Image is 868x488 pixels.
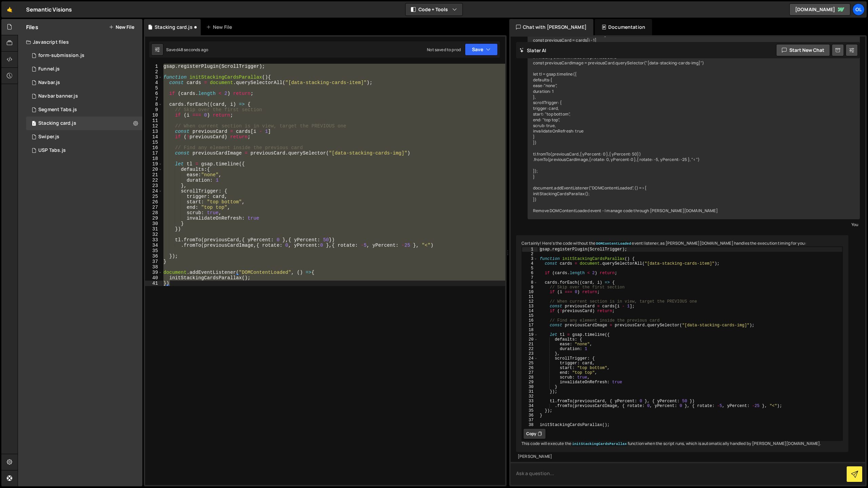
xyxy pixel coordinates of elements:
[522,399,538,404] div: 33
[145,150,162,156] div: 17
[522,299,538,304] div: 12
[522,370,538,375] div: 27
[522,257,538,261] div: 3
[522,309,538,313] div: 14
[522,394,538,399] div: 32
[145,199,162,205] div: 26
[145,275,162,281] div: 40
[145,134,162,140] div: 14
[522,247,538,252] div: 1
[145,96,162,102] div: 7
[522,408,538,413] div: 35
[522,318,538,323] div: 16
[109,24,134,30] button: New File
[26,76,142,89] div: 13539/35683.js
[852,3,865,16] a: Ol
[145,167,162,172] div: 20
[522,347,538,351] div: 22
[522,413,538,418] div: 36
[406,3,462,16] button: Code + Tools
[145,205,162,210] div: 27
[427,47,461,53] div: Not saved to prod
[32,121,36,127] span: 1
[789,3,850,16] a: [DOMAIN_NAME]
[145,145,162,150] div: 16
[509,19,593,35] div: Chat with [PERSON_NAME]
[145,172,162,178] div: 21
[776,44,830,56] button: Start new chat
[145,226,162,232] div: 31
[522,332,538,337] div: 19
[155,24,193,30] div: Stacking card.js
[522,294,538,299] div: 11
[145,259,162,264] div: 37
[145,64,162,69] div: 1
[26,144,142,157] div: 13539/34061.js
[26,103,142,117] div: 13539/34063.js
[38,93,78,99] div: Navbar banner.js
[522,418,538,423] div: 37
[523,428,546,439] button: Copy
[145,102,162,107] div: 8
[522,389,538,394] div: 31
[38,107,77,113] div: Segment Tabs.js
[38,134,59,140] div: Swiper.js
[145,183,162,188] div: 23
[522,423,538,427] div: 38
[145,129,162,134] div: 13
[145,232,162,237] div: 32
[38,147,66,154] div: USP Tabs.js
[145,253,162,259] div: 36
[522,252,538,257] div: 2
[145,69,162,75] div: 2
[145,210,162,216] div: 28
[522,290,538,294] div: 10
[145,221,162,226] div: 30
[26,117,142,130] div: 13539/45566.js
[145,75,162,80] div: 3
[145,270,162,275] div: 39
[38,53,84,59] div: form-submission.js
[38,120,76,126] div: Stacking card.js
[26,49,142,62] div: 13539/36312.js
[1,1,18,18] a: 🤙
[595,241,632,246] code: DOMContentLoaded
[26,130,142,144] div: 13539/35645.js
[38,66,60,72] div: Funnel.js
[571,442,628,446] code: initStackingCardsParallax
[145,264,162,270] div: 38
[522,375,538,380] div: 28
[38,80,60,86] div: Navbar.js
[522,351,538,356] div: 23
[26,5,72,14] div: Semantic Visions
[145,281,162,286] div: 41
[18,35,142,49] div: Javascript files
[145,123,162,129] div: 12
[26,89,142,103] div: 13539/36593.js
[145,161,162,167] div: 19
[522,285,538,290] div: 9
[522,276,538,280] div: 7
[178,47,208,53] div: 48 seconds ago
[145,156,162,161] div: 18
[522,385,538,389] div: 30
[26,23,38,31] h2: Files
[522,328,538,332] div: 18
[145,113,162,118] div: 10
[522,261,538,266] div: 4
[145,118,162,123] div: 11
[145,248,162,253] div: 35
[522,313,538,318] div: 15
[516,235,848,452] div: Certainly! Here's the code without the event listener, as [PERSON_NAME][DOMAIN_NAME] handles the ...
[522,323,538,328] div: 17
[206,24,235,30] div: New File
[145,243,162,248] div: 34
[529,221,858,228] div: You
[522,271,538,276] div: 6
[166,47,208,53] div: Saved
[522,337,538,342] div: 20
[522,342,538,347] div: 21
[522,380,538,385] div: 29
[145,194,162,199] div: 25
